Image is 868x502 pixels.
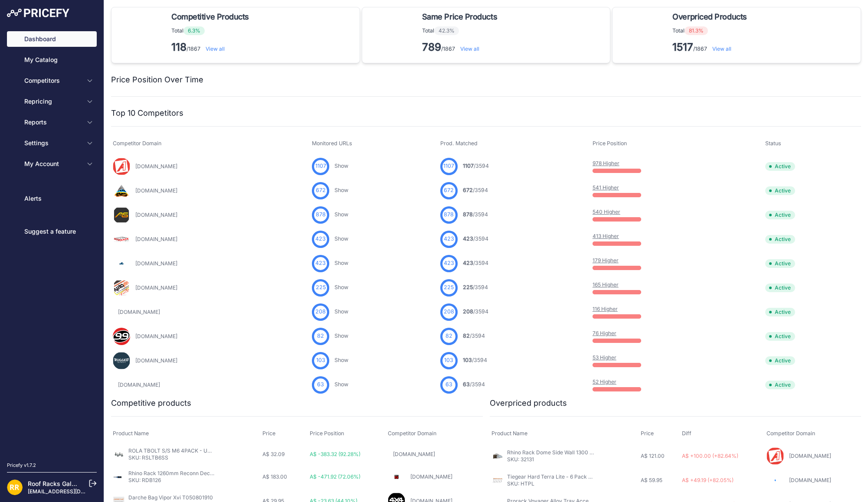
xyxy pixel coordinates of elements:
a: 103/3594 [463,357,487,363]
span: Competitor Domain [388,430,436,437]
a: 978 Higher [593,160,619,166]
a: [DOMAIN_NAME] [135,212,177,218]
span: Price [262,430,275,437]
span: 878 [463,211,473,218]
span: 878 [444,211,454,219]
p: SKU: RSLTB6SS [128,454,215,461]
a: [DOMAIN_NAME] [393,451,435,457]
span: 672 [463,187,473,193]
a: [DOMAIN_NAME] [135,284,177,291]
span: A$ 32.09 [262,451,285,457]
span: 225 [444,284,454,292]
a: [DOMAIN_NAME] [135,333,177,339]
span: 672 [316,186,326,195]
a: 423/3594 [463,235,488,242]
nav: Sidebar [7,31,97,451]
h2: Top 10 Competitors [111,107,183,119]
strong: 789 [422,41,441,53]
span: Active [765,356,795,365]
strong: 118 [171,41,187,53]
a: 540 Higher [593,209,620,215]
p: /1867 [422,40,501,54]
span: Price [641,430,654,437]
span: 82 [317,332,324,340]
span: 82 [445,332,452,340]
span: 81.3% [685,26,708,35]
a: [DOMAIN_NAME] [135,187,177,194]
a: Alerts [7,191,97,206]
a: View all [712,46,731,52]
a: 541 Higher [593,184,619,191]
a: Show [334,260,348,266]
span: 208 [315,308,326,316]
span: Competitor Domain [113,140,161,147]
a: [DOMAIN_NAME] [118,309,160,315]
span: 208 [463,308,473,315]
a: Show [334,381,348,388]
p: SKU: HTPL [507,480,594,487]
a: 413 Higher [593,233,619,239]
span: Overpriced Products [672,11,747,23]
span: 423 [463,260,473,266]
span: A$ 59.95 [641,477,662,483]
button: Reports [7,114,97,130]
span: 1107 [443,162,454,170]
span: 1107 [315,162,326,170]
span: Diff [682,430,691,437]
a: [EMAIL_ADDRESS][DOMAIN_NAME] [28,488,118,495]
span: A$ +100.00 (+82.64%) [682,453,738,459]
span: 672 [444,186,454,195]
button: Settings [7,135,97,151]
a: ROLA TBOLT S/S M6 4PACK - UNIVERSAL CHANNEL RSLTB6SS [128,447,287,454]
span: 103 [444,356,453,365]
span: 423 [315,235,326,243]
a: Show [334,187,348,193]
span: Product Name [491,430,527,437]
span: Active [765,211,795,219]
a: Rhino Rack Dome Side Wall 1300 (32131) [507,449,606,456]
img: Pricefy Logo [7,9,69,17]
span: 423 [463,235,473,242]
a: [DOMAIN_NAME] [135,357,177,364]
span: 878 [316,211,326,219]
span: Active [765,308,795,316]
a: 165 Higher [593,281,619,288]
a: Dashboard [7,31,97,47]
a: [DOMAIN_NAME] [135,260,177,267]
p: Total [672,26,750,35]
div: Pricefy v1.7.2 [7,462,36,469]
button: Competitors [7,73,97,88]
a: Show [334,163,348,169]
a: [DOMAIN_NAME] [118,381,160,388]
span: 423 [444,259,454,267]
a: My Catalog [7,52,97,68]
a: 63/3594 [463,381,485,388]
a: Show [334,284,348,290]
span: Active [765,332,795,341]
a: 179 Higher [593,257,619,264]
a: 52 Higher [593,378,616,385]
span: Active [765,284,795,292]
p: /1867 [672,40,750,54]
span: 63 [317,381,324,389]
span: 82 [463,332,470,339]
span: 42.3% [434,26,459,35]
a: Suggest a feature [7,224,97,239]
a: [DOMAIN_NAME] [789,477,831,483]
a: 82/3594 [463,332,485,339]
span: Same Price Products [422,11,497,23]
span: 6.3% [183,26,205,35]
a: [DOMAIN_NAME] [135,163,177,170]
span: A$ +49.19 (+82.05%) [682,477,734,483]
span: 1107 [463,163,474,169]
a: Show [334,357,348,363]
span: 63 [463,381,470,388]
p: SKU: 32131 [507,456,594,463]
span: Active [765,186,795,195]
a: Rhino Rack 1260mm Reconn Deck Bar Kit - Single RDB126 [128,470,272,476]
span: 423 [315,259,326,267]
a: 208/3594 [463,308,488,315]
h2: Price Position Over Time [111,74,203,86]
span: 208 [444,308,454,316]
span: Active [765,235,795,244]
